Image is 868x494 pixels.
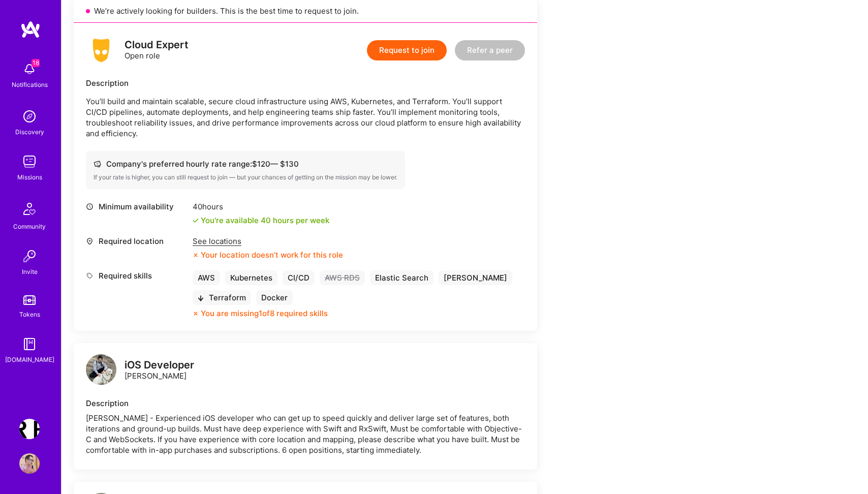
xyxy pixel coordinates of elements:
p: You’ll build and maintain scalable, secure cloud infrastructure using AWS, Kubernetes, and Terraf... [86,96,525,139]
div: Minimum availability [86,201,188,212]
div: Discovery [15,127,44,137]
img: guide book [19,334,40,354]
i: icon CloseOrange [193,311,199,317]
i: icon Tag [86,272,94,280]
div: Terraform [193,290,251,305]
a: Terr.ai: Building an Innovative Real Estate Platform [17,419,42,439]
div: Kubernetes [225,270,277,285]
img: discovery [19,106,40,127]
div: CI/CD [283,270,315,285]
div: Notifications [12,79,48,90]
img: logo [20,20,41,39]
div: Community [13,221,46,232]
div: AWS [193,270,220,285]
img: Community [17,197,42,221]
i: icon Cash [94,160,101,168]
img: logo [86,35,116,66]
div: If your rate is higher, you can still request to join — but your chances of getting on the missio... [94,173,397,181]
img: User Avatar [19,453,40,474]
div: You're available 40 hours per week [193,215,329,226]
div: Invite [22,266,38,277]
div: [PERSON_NAME] - Experienced iOS developer who can get up to speed quickly and deliver large set o... [86,413,525,455]
i: icon Check [193,218,199,224]
div: See locations [193,236,343,246]
i: icon CloseOrange [193,252,199,258]
button: Refer a peer [455,40,525,60]
img: bell [19,59,40,79]
img: tokens [23,295,36,305]
a: logo [86,354,116,387]
img: Invite [19,246,40,266]
div: [PERSON_NAME] [125,360,194,381]
div: Required skills [86,270,188,281]
div: Open role [125,40,189,61]
button: Request to join [367,40,447,60]
div: Cloud Expert [125,40,189,50]
div: iOS Developer [125,360,194,370]
div: Description [86,398,525,409]
span: 18 [32,59,40,67]
div: Required location [86,236,188,246]
div: [PERSON_NAME] [439,270,512,285]
div: Elastic Search [370,270,433,285]
div: Docker [256,290,293,305]
div: 40 hours [193,201,329,212]
div: Tokens [19,309,40,320]
div: Company's preferred hourly rate range: $ 120 — $ 130 [94,159,397,169]
i: icon Location [86,237,94,245]
div: Missions [17,172,42,182]
i: icon Clock [86,203,94,210]
img: Terr.ai: Building an Innovative Real Estate Platform [19,419,40,439]
img: teamwork [19,151,40,172]
div: Description [86,78,525,88]
a: User Avatar [17,453,42,474]
div: You are missing 1 of 8 required skills [201,308,328,319]
div: AWS RDS [320,270,365,285]
i: icon BlackArrowDown [198,295,204,301]
div: Your location doesn’t work for this role [193,250,343,260]
img: logo [86,354,116,385]
div: [DOMAIN_NAME] [5,354,54,365]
